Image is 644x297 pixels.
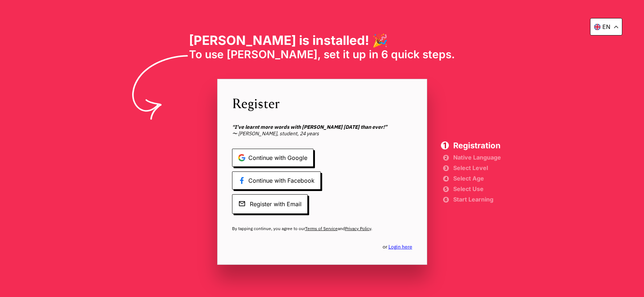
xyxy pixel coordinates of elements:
b: “I’ve learnt more words with [PERSON_NAME] [DATE] than ever!” [232,124,387,130]
a: Terms of Service [305,226,338,231]
span: Select Use [453,186,501,191]
span: Native Language [453,155,501,160]
span: Registration [453,141,501,149]
span: Continue with Facebook [232,171,321,190]
span: To use [PERSON_NAME], set it up in 6 quick steps. [189,48,455,61]
span: Select Level [453,165,501,170]
a: Privacy Policy [345,226,371,231]
span: Select Age [453,176,501,181]
span: By tapping continue, you agree to our and . [232,226,412,232]
span: Register with Email [232,194,308,214]
p: en [602,23,610,30]
span: 〜 [PERSON_NAME], student, 24 years [232,124,412,137]
span: or [383,243,412,250]
span: Continue with Google [232,149,313,167]
a: Login here [388,243,412,250]
span: Register [232,94,412,112]
h1: [PERSON_NAME] is installed! 🎉 [189,33,455,48]
span: Start Learning [453,197,501,202]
